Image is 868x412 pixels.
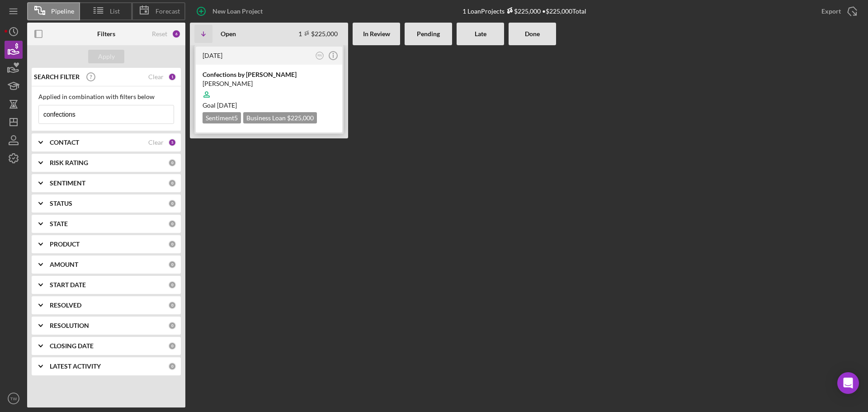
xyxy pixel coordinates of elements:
[168,179,176,187] div: 0
[50,180,85,187] b: SENTIMENT
[168,240,176,248] div: 0
[812,2,863,20] button: Export
[148,139,164,146] div: Clear
[5,389,23,407] button: TW
[50,342,94,350] b: CLOSING DATE
[203,79,335,88] div: [PERSON_NAME]
[363,30,390,38] b: In Review
[88,50,124,63] button: Apply
[168,159,176,167] div: 0
[10,396,18,401] text: TW
[168,138,176,147] div: 5
[50,261,78,268] b: AMOUNT
[525,30,540,38] b: Done
[217,101,237,109] time: 08/09/2025
[203,70,335,79] div: Confections by [PERSON_NAME]
[168,322,176,330] div: 0
[50,241,80,248] b: PRODUCT
[50,281,86,289] b: START DATE
[168,260,176,269] div: 0
[168,362,176,370] div: 0
[50,302,81,309] b: RESOLVED
[190,2,272,20] button: New Loan Project
[50,200,72,207] b: STATUS
[203,52,222,59] time: 2025-07-08 17:50
[212,2,263,20] div: New Loan Project
[34,73,80,81] b: SEARCH FILTER
[168,199,176,208] div: 0
[168,342,176,350] div: 0
[221,30,236,38] b: Open
[314,50,326,62] button: RN
[50,322,89,329] b: RESOLUTION
[50,220,68,227] b: STATE
[168,281,176,289] div: 0
[50,363,101,370] b: LATEST ACTIVITY
[97,30,115,38] b: Filters
[172,29,181,38] div: 6
[462,7,586,15] div: 1 Loan Projects • $225,000 Total
[168,73,176,81] div: 1
[243,112,317,123] div: Business Loan
[194,45,344,134] a: [DATE]RNConfections by [PERSON_NAME][PERSON_NAME]Goal [DATE]Sentiment5Business Loan $225,000
[168,220,176,228] div: 0
[821,2,841,20] div: Export
[38,93,174,100] div: Applied in combination with filters below
[152,30,167,38] div: Reset
[475,30,486,38] b: Late
[156,8,180,15] span: Forecast
[98,50,115,63] div: Apply
[50,159,88,166] b: RISK RATING
[110,8,120,15] span: List
[417,30,440,38] b: Pending
[168,301,176,309] div: 0
[505,7,541,15] div: $225,000
[203,101,237,109] span: Goal
[317,54,322,57] text: RN
[203,112,241,123] div: Sentiment 5
[837,372,859,394] div: Open Intercom Messenger
[298,30,338,38] div: 1 $225,000
[148,73,164,81] div: Clear
[287,114,314,122] span: $225,000
[50,139,79,146] b: CONTACT
[51,8,74,15] span: Pipeline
